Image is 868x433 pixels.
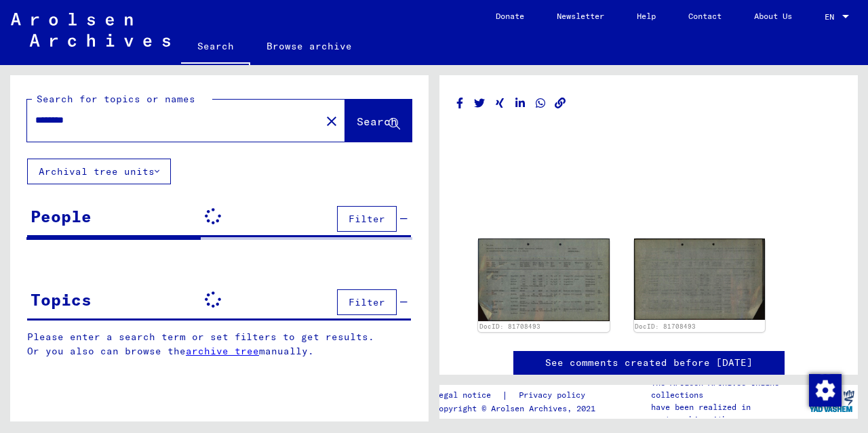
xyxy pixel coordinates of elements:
a: Legal notice [434,388,502,403]
a: DocID: 81708493 [635,323,696,330]
a: See comments created before [DATE] [545,356,753,370]
button: Copy link [553,95,568,112]
p: Copyright © Arolsen Archives, 2021 [434,403,601,415]
a: Search [181,30,250,65]
a: Browse archive [250,30,368,62]
button: Share on LinkedIn [513,95,528,112]
img: Change consent [809,374,842,407]
button: Share on Facebook [453,95,467,112]
mat-label: Search for topics or names [37,93,195,105]
button: Share on Twitter [473,95,487,112]
mat-icon: close [323,113,340,129]
p: have been realized in partnership with [651,401,806,426]
div: | [434,388,601,403]
button: Search [345,100,412,142]
button: Clear [318,107,345,134]
img: Arolsen_neg.svg [11,13,170,47]
a: archive tree [186,345,259,357]
button: Archival tree units [27,159,171,184]
button: Filter [337,289,397,315]
div: Topics [31,287,92,312]
div: Change consent [808,373,841,406]
a: DocID: 81708493 [479,323,540,330]
p: The Arolsen Archives online collections [651,377,806,401]
img: yv_logo.png [806,384,857,418]
span: EN [825,12,840,22]
button: Filter [337,206,397,232]
button: Share on WhatsApp [534,95,548,112]
span: Filter [349,296,385,308]
a: Privacy policy [508,388,601,403]
img: 002.jpg [634,239,766,319]
span: Filter [349,213,385,225]
img: 001.jpg [478,239,610,321]
span: Search [357,115,397,128]
p: Please enter a search term or set filters to get results. Or you also can browse the manually. [27,330,412,358]
div: People [31,204,92,228]
button: Share on Xing [493,95,507,112]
